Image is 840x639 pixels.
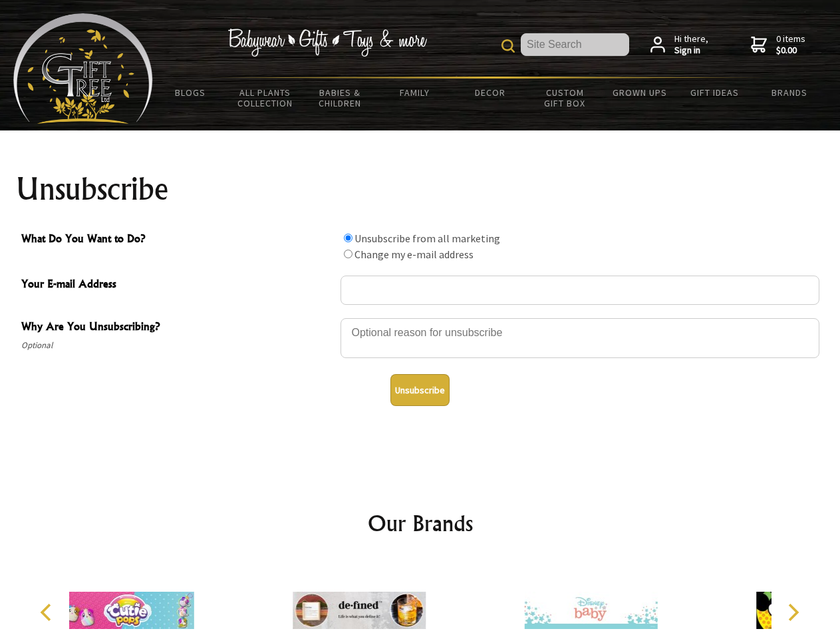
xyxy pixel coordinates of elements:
span: What Do You Want to Do? [21,230,334,250]
a: All Plants Collection [228,79,303,117]
span: Why Are You Unsubscribing? [21,318,334,337]
input: Site Search [521,33,629,56]
span: 0 items [776,33,805,57]
button: Unsubscribe [390,374,450,406]
button: Next [778,598,807,627]
input: Your E-mail Address [341,276,819,305]
h1: Unsubscribe [16,173,825,205]
span: Hi there, [674,33,708,57]
a: Gift Ideas [677,79,752,106]
a: BLOGS [153,79,228,106]
a: Grown Ups [602,79,677,106]
a: Custom Gift Box [527,79,603,117]
strong: $0.00 [776,45,805,57]
textarea: Why Are You Unsubscribing? [341,318,819,358]
a: Decor [452,79,527,106]
a: 0 items$0.00 [751,33,805,57]
input: What Do You Want to Do? [344,250,352,258]
a: Family [378,79,453,106]
input: What Do You Want to Do? [344,234,352,242]
span: Your E-mail Address [21,276,334,295]
a: Brands [752,79,827,106]
img: Babyware - Gifts - Toys and more... [13,13,153,124]
img: Babywear - Gifts - Toys & more [227,29,427,57]
a: Hi there,Sign in [650,33,708,57]
button: Previous [33,598,63,627]
strong: Sign in [674,45,708,57]
h2: Our Brands [27,507,814,539]
span: Optional [21,337,334,353]
label: Change my e-mail address [354,248,474,261]
a: Babies & Children [303,79,378,117]
img: product search [501,39,515,53]
label: Unsubscribe from all marketing [354,232,500,245]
